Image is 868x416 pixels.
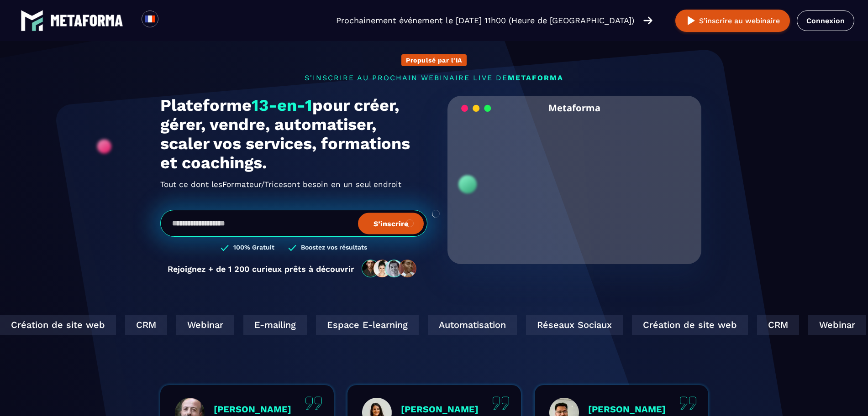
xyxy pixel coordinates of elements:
span: METAFORMA [508,73,563,82]
div: Webinar [784,315,842,335]
p: Propulsé par l'IA [406,57,462,64]
h2: Tout ce dont les ont besoin en un seul endroit [160,177,427,192]
img: logo [21,9,43,32]
img: community-people [359,259,420,278]
h3: 100% Gratuit [233,244,274,252]
div: CRM [732,315,774,335]
h1: Plateforme pour créer, gérer, vendre, automatiser, scaler vos services, formations et coachings. [160,96,427,172]
img: arrow-right [643,16,652,26]
img: logo [50,15,123,26]
div: Automatisation [403,315,492,335]
img: checked [221,244,229,252]
span: Formateur/Trices [222,177,287,192]
p: Prochainement événement le [DATE] 11h00 (Heure de [GEOGRAPHIC_DATA]) [336,14,634,27]
div: Espace E-learning [291,315,394,335]
p: Rejoignez + de 1 200 curieux prêts à découvrir [168,264,354,274]
div: Création de site web [607,315,723,335]
a: Connexion [797,10,854,31]
img: quote [679,396,697,410]
p: [PERSON_NAME] [214,404,291,415]
div: CRM [100,315,142,335]
div: Réseaux Sociaux [501,315,598,335]
button: S’inscrire au webinaire [675,10,790,32]
h2: Metaforma [548,96,600,120]
div: Webinar [152,315,210,335]
input: Search for option [166,15,173,26]
img: play [685,15,697,26]
img: fr [144,13,156,25]
div: Search for option [158,10,181,31]
h3: Boostez vos résultats [301,244,367,252]
img: checked [288,244,296,252]
img: loading [461,104,491,113]
span: 13-en-1 [252,96,312,115]
p: [PERSON_NAME] [588,404,666,415]
img: quote [492,396,510,410]
div: E-mailing [219,315,282,335]
img: quote [305,396,322,410]
video: Your browser does not support the video tag. [454,120,695,240]
p: [PERSON_NAME] [401,404,479,415]
p: s'inscrire au prochain webinaire live de [160,73,708,82]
